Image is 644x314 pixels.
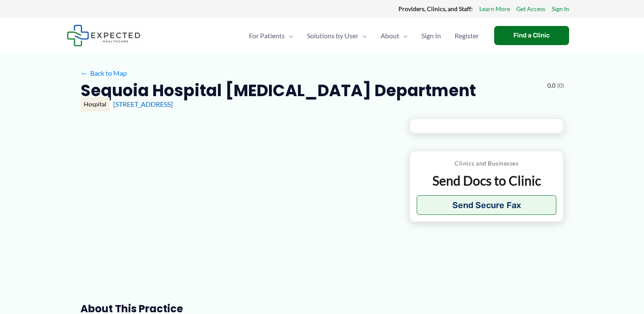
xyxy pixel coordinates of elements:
a: Solutions by UserMenu Toggle [300,21,374,51]
span: Solutions by User [307,21,358,51]
h2: Sequoia Hospital [MEDICAL_DATA] Department [80,80,476,101]
div: Hospital [80,97,110,111]
a: For PatientsMenu Toggle [242,21,300,51]
span: Register [455,21,479,51]
a: Find a Clinic [494,26,569,45]
span: Menu Toggle [285,21,293,51]
span: Menu Toggle [399,21,408,51]
p: Clinics and Businesses [417,158,557,169]
a: [STREET_ADDRESS] [113,100,173,108]
span: Sign In [421,21,441,51]
a: Sign In [415,21,448,51]
span: 0.0 [547,80,555,91]
nav: Primary Site Navigation [242,21,486,51]
a: AboutMenu Toggle [374,21,415,51]
img: Expected Healthcare Logo - side, dark font, small [67,25,140,46]
span: Menu Toggle [358,21,367,51]
a: Learn More [479,3,510,14]
p: Send Docs to Clinic [417,172,557,189]
strong: Providers, Clinics, and Staff: [398,5,473,12]
button: Send Secure Fax [417,195,557,215]
a: Get Access [516,3,545,14]
a: Sign In [552,3,569,14]
span: (0) [557,80,564,91]
a: Register [448,21,486,51]
a: ←Back to Map [80,67,127,80]
span: About [381,21,399,51]
span: ← [80,69,89,77]
span: For Patients [249,21,285,51]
